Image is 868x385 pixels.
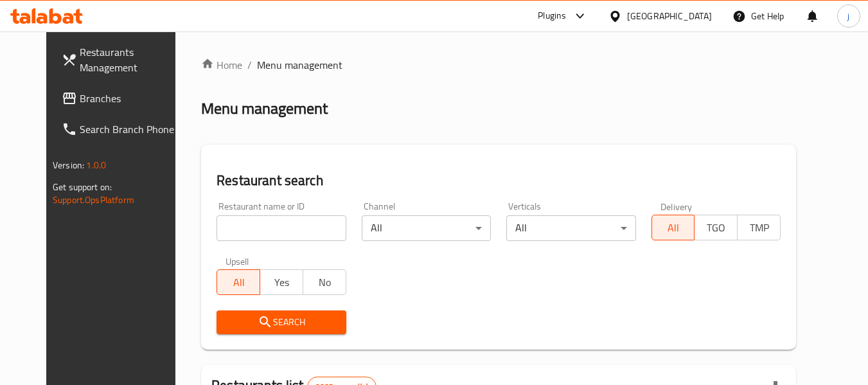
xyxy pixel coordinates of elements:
span: Search Branch Phone [80,121,181,137]
span: TGO [700,219,732,237]
div: Plugins [538,8,566,24]
button: No [303,269,346,295]
div: [GEOGRAPHIC_DATA] [627,9,712,23]
span: Branches [80,91,181,106]
label: Delivery [660,202,693,211]
button: All [651,215,695,240]
span: Restaurants Management [80,44,181,75]
span: Yes [265,273,298,292]
h2: Menu management [201,98,328,119]
span: Menu management [257,57,342,73]
span: 1.0.0 [86,157,106,174]
div: All [506,215,635,241]
span: All [222,273,255,292]
button: TMP [737,215,781,240]
span: TMP [743,219,775,237]
span: No [308,273,341,292]
li: / [247,57,252,73]
a: Support.OpsPlatform [53,192,134,208]
span: Get support on: [53,179,112,195]
a: Branches [51,83,191,114]
a: Restaurants Management [51,37,191,83]
button: Yes [260,269,303,295]
label: Upsell [226,256,249,265]
span: All [657,219,690,237]
nav: breadcrumb [201,57,796,73]
div: All [362,215,491,241]
span: Version: [53,157,84,174]
span: j [847,9,849,23]
button: TGO [694,215,738,240]
button: All [217,269,260,295]
a: Search Branch Phone [51,114,191,145]
span: Search [227,314,335,330]
h2: Restaurant search [217,171,781,190]
a: Home [201,57,242,73]
button: Search [217,310,346,334]
input: Search for restaurant name or ID.. [217,215,346,241]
